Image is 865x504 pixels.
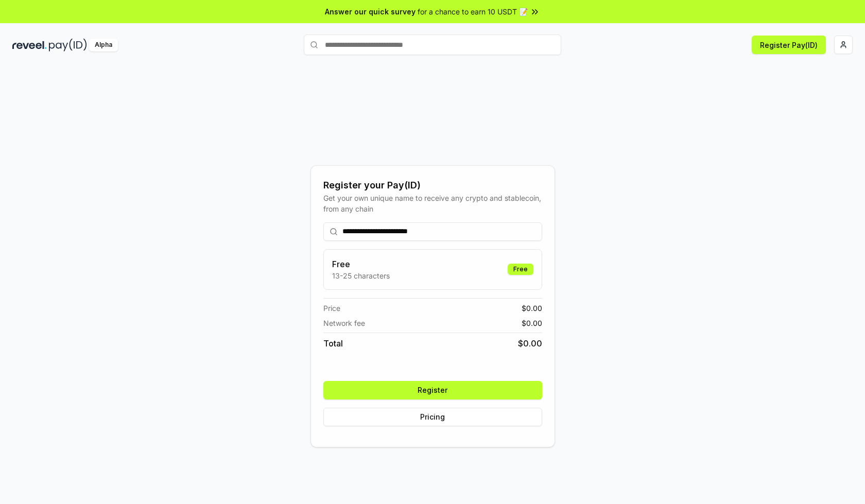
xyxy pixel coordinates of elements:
div: Alpha [89,39,118,51]
div: Register your Pay(ID) [323,178,542,193]
h3: Free [332,258,390,270]
span: for a chance to earn 10 USDT 📝 [418,6,528,17]
p: 13-25 characters [332,270,390,281]
span: Price [323,303,340,314]
img: pay_id [49,39,87,51]
span: Total [323,337,343,350]
span: $ 0.00 [522,303,542,314]
img: reveel_dark [12,39,47,51]
span: $ 0.00 [522,318,542,328]
div: Get your own unique name to receive any crypto and stablecoin, from any chain [323,193,542,214]
span: Network fee [323,318,365,328]
div: Free [508,264,533,275]
button: Register Pay(ID) [752,36,826,54]
button: Register [323,381,542,399]
span: Answer our quick survey [325,6,416,17]
span: $ 0.00 [518,337,542,350]
button: Pricing [323,408,542,426]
